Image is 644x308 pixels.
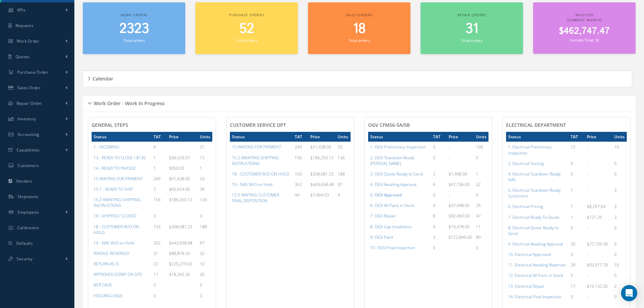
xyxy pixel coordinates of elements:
[310,192,329,198] span: $7,464.03
[447,132,474,142] th: Price
[169,197,192,203] span: $186,250.12
[612,291,627,302] td: 0
[449,245,450,251] span: -
[169,271,190,277] span: $18,265.36
[587,283,608,289] span: $16,132.35
[587,214,602,220] span: $721.20
[570,38,599,43] small: Invoices Total: 52
[198,173,212,184] td: 33
[370,155,414,166] a: 2. OGV Teardown Ready [PERSON_NAME]
[17,69,48,75] span: Purchase Order
[336,190,350,206] td: 9
[169,144,170,150] span: -
[421,2,523,54] a: Repair orders 31 Total orders
[474,169,488,179] td: 1
[612,132,627,142] th: Units
[508,262,566,268] a: 11. Electrical Awaiting Materials
[449,155,450,161] span: -
[151,184,167,194] td: 2
[94,144,119,150] a: 1 - INCOMING
[431,179,447,190] td: 6
[91,74,113,82] h5: Calendar
[151,132,167,142] th: TAT
[151,280,167,290] td: 0
[431,211,447,221] td: 8
[474,132,488,142] th: Units
[474,242,488,253] td: 0
[17,256,32,262] span: Security
[569,249,585,260] td: 0
[587,241,608,247] span: $27,109.39
[239,19,254,39] span: 52
[18,163,39,168] span: Customers
[308,132,336,142] th: Price
[587,294,588,300] span: -
[230,122,351,128] h4: CUSTOMER SERVICE DPT
[232,171,289,177] a: 18 - CUSTOMER W/O ON HOLD
[508,204,543,209] a: 6. Electrical Pricing
[18,132,40,137] span: Accounting
[431,169,447,179] td: 2
[169,240,192,246] span: $443,658.48
[431,190,447,200] td: 0
[167,132,198,142] th: Price
[94,293,123,299] a: HOLDING CAGE
[559,25,610,38] span: $462,747.47
[16,240,33,246] span: Defaults
[474,211,488,221] td: 47
[353,19,366,39] span: 18
[198,142,212,152] td: 21
[569,222,585,239] td: 0
[431,142,447,152] td: 5
[370,182,416,187] a: 4. OGV Awaiting Approval
[474,200,488,211] td: 26
[612,201,627,212] td: 3
[449,213,470,219] span: $92,460.00
[474,232,488,242] td: 80
[151,163,167,173] td: 1
[17,147,40,153] span: Capabilities
[92,132,151,142] th: Status
[169,155,190,161] span: $36,029.07
[293,142,309,152] td: 249
[151,290,167,301] td: 0
[94,197,141,208] a: 15.2 AWAITING SHIPPING INSTRUCTIONS
[587,273,588,278] span: -
[612,281,627,291] td: 2
[151,152,167,163] td: 1
[431,132,447,142] th: TAT
[16,178,32,184] span: Vendors
[198,163,212,173] td: 1
[232,144,281,150] a: 15 WAITING FOR PAYMENT
[198,248,212,259] td: 32
[336,169,350,179] td: 188
[587,204,605,209] span: $8,297.64
[612,212,627,222] td: 3
[121,13,147,17] span: Work orders
[236,38,257,43] small: Total orders
[198,290,212,301] td: 0
[449,171,467,177] span: $1,498.00
[621,285,637,301] div: Open Intercom Messenger
[169,261,192,267] span: $225,279.92
[17,100,42,106] span: Repair Order
[151,173,167,184] td: 249
[293,152,309,169] td: 156
[612,249,627,260] td: 0
[612,158,627,169] td: 0
[567,18,602,22] span: (Current Month)
[508,273,563,278] a: 12. Electrical All Parts in Stock
[449,224,470,230] span: $16,478.00
[474,142,488,152] td: 100
[151,269,167,280] td: 11
[587,187,588,193] span: -
[474,190,488,200] td: 0
[431,221,447,232] td: 6
[198,221,212,238] td: 188
[123,38,144,43] small: Total orders
[612,222,627,239] td: 0
[587,252,588,257] span: -
[533,2,636,54] a: Invoiced (Current Month) $462,747.47 Invoices Total: 52
[370,192,402,198] a: 5. OGV Approved
[431,242,447,253] td: 0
